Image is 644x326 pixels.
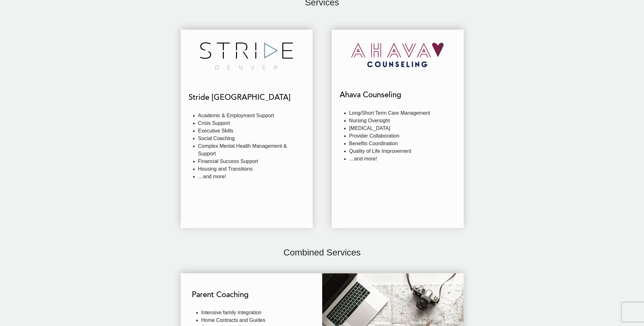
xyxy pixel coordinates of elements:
[200,36,293,76] img: stride_logo_wrap-1024x302.png
[351,36,444,73] img: ahava_logo_wrap_2-e1642517348274.png
[340,91,456,100] h4: Ahava Counseling
[198,119,305,127] li: Crisis Support
[198,127,305,135] li: Executive Skills
[201,309,311,316] li: Intensive family integration
[349,109,456,117] li: Long/Short Term Care Management
[349,117,456,125] li: Nursing Oversight
[198,142,305,158] li: Complex Mental Health Management & Support
[192,290,311,300] h4: Parent Coaching
[198,158,305,165] li: Financial Success Support
[198,135,305,142] li: Social Coaching
[349,125,456,132] li: [MEDICAL_DATA]
[349,132,456,140] li: Provider Collaboration
[198,165,305,173] li: Housing and Transitions
[349,155,456,163] li: …and more!
[198,173,305,180] li: …and more!
[189,93,305,102] h4: Stride [GEOGRAPHIC_DATA]
[349,140,456,147] li: Benefits Coordination
[283,247,361,258] h3: Combined Services
[349,147,456,155] li: Quality of Life Improvement
[201,316,311,324] li: Home Contracts and Guides
[198,112,305,119] li: Academic & Employment Support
